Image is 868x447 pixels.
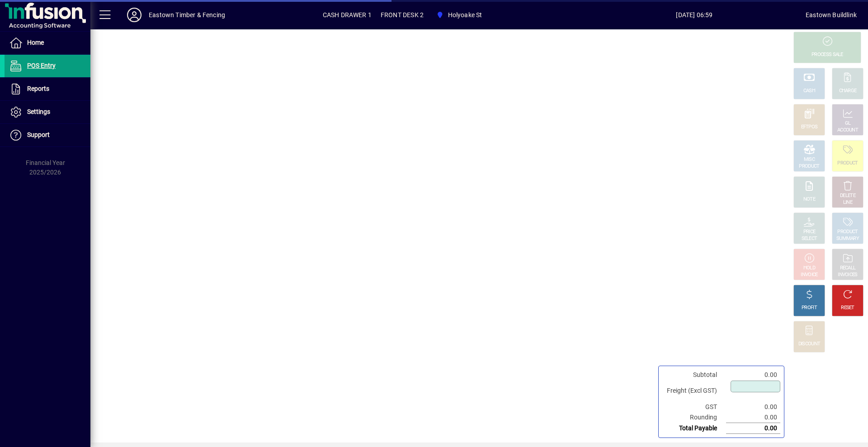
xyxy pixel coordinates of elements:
[120,7,149,23] button: Profile
[837,160,858,167] div: PRODUCT
[802,305,817,311] div: PROFIT
[803,196,815,203] div: NOTE
[726,370,780,380] td: 0.00
[838,272,857,278] div: INVOICES
[806,8,857,22] div: Eastown Buildlink
[841,305,854,311] div: RESET
[839,88,857,94] div: CHARGE
[801,272,817,278] div: INVOICE
[803,229,816,235] div: PRICE
[837,229,858,235] div: PRODUCT
[583,8,806,22] span: [DATE] 06:59
[802,235,817,242] div: SELECT
[27,39,44,46] span: Home
[149,8,225,22] div: Eastown Timber & Fencing
[840,265,856,272] div: RECALL
[662,370,726,380] td: Subtotal
[726,402,780,412] td: 0.00
[448,8,482,22] span: Holyoake St
[836,235,859,242] div: SUMMARY
[811,52,843,58] div: PROCESS SALE
[726,412,780,423] td: 0.00
[662,412,726,423] td: Rounding
[5,78,90,100] a: Reports
[5,32,90,54] a: Home
[837,127,858,134] div: ACCOUNT
[801,124,818,131] div: EFTPOS
[662,423,726,434] td: Total Payable
[27,108,50,115] span: Settings
[5,124,90,146] a: Support
[804,156,815,163] div: MISC
[726,423,780,434] td: 0.00
[798,341,820,348] div: DISCOUNT
[27,131,50,138] span: Support
[799,163,819,170] div: PRODUCT
[803,265,815,272] div: HOLD
[5,101,90,123] a: Settings
[843,199,852,206] div: LINE
[840,193,855,199] div: DELETE
[845,120,851,127] div: GL
[381,8,424,22] span: FRONT DESK 2
[27,85,49,92] span: Reports
[433,7,486,23] span: Holyoake St
[662,380,726,402] td: Freight (Excl GST)
[803,88,815,94] div: CASH
[323,8,372,22] span: CASH DRAWER 1
[662,402,726,412] td: GST
[27,62,56,69] span: POS Entry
